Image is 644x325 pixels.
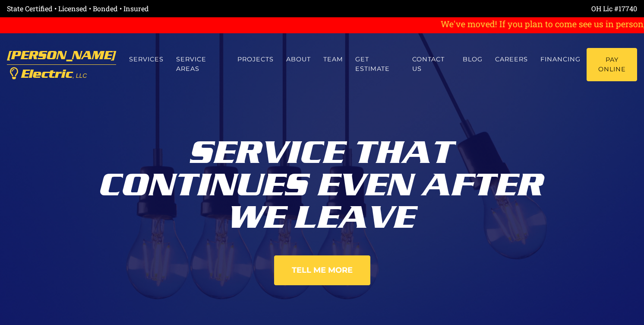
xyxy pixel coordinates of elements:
[231,48,280,71] a: Projects
[7,44,116,85] a: [PERSON_NAME] Electric, LLC
[7,3,322,14] div: State Certified • Licensed • Bonded • Insured
[349,48,406,80] a: Get estimate
[489,48,534,71] a: Careers
[274,255,370,285] a: Tell Me More
[73,72,87,79] span: , LLC
[317,48,349,71] a: Team
[457,48,489,71] a: Blog
[534,48,587,71] a: Financing
[587,48,637,81] a: Pay Online
[82,130,562,234] div: Service That Continues Even After We Leave
[322,3,637,14] div: OH Lic #17740
[406,48,457,80] a: Contact us
[170,48,231,80] a: Service Areas
[280,48,317,71] a: About
[123,48,170,71] a: Services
